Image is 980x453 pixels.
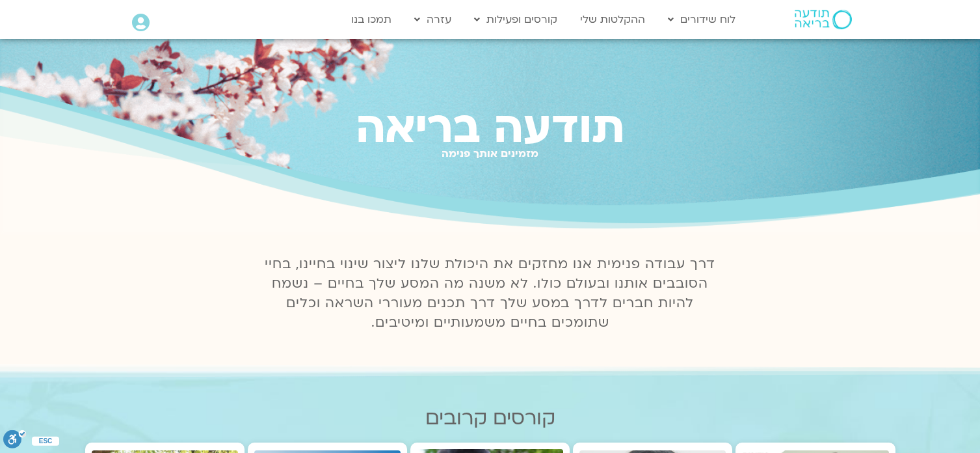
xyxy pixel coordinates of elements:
[258,254,723,333] p: דרך עבודה פנימית אנו מחזקים את היכולת שלנו ליצור שינוי בחיינו, בחיי הסובבים אותנו ובעולם כולו. לא...
[468,7,564,32] a: קורסים ופעילות
[345,7,398,32] a: תמכו בנו
[661,7,742,32] a: לוח שידורים
[574,7,652,32] a: ההקלטות שלי
[408,7,458,32] a: עזרה
[85,407,895,430] h2: קורסים קרובים
[795,10,852,29] img: תודעה בריאה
